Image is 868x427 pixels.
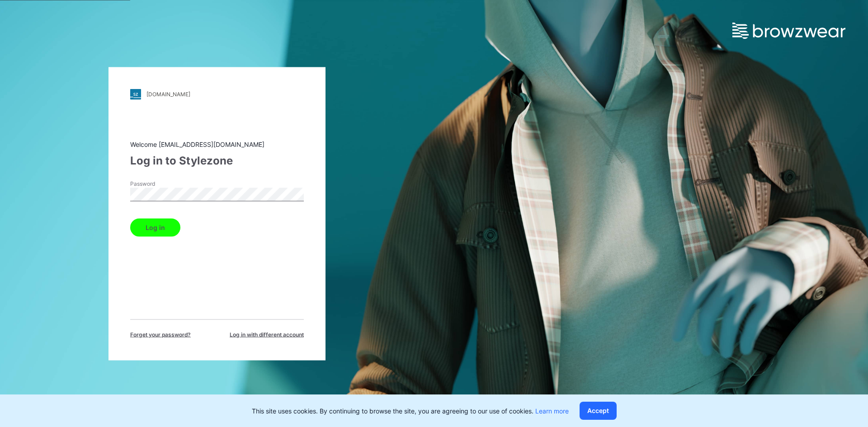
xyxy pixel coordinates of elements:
[130,330,191,338] span: Forget your password?
[130,179,193,188] label: Password
[130,218,180,236] button: Log in
[130,89,141,99] img: stylezone-logo.562084cfcfab977791bfbf7441f1a819.svg
[130,89,304,99] a: [DOMAIN_NAME]
[230,330,304,338] span: Log in with different account
[130,139,304,149] div: Welcome [EMAIL_ADDRESS][DOMAIN_NAME]
[535,407,569,415] a: Learn more
[146,91,190,98] div: [DOMAIN_NAME]
[732,23,845,39] img: browzwear-logo.e42bd6dac1945053ebaf764b6aa21510.svg
[130,152,304,169] div: Log in to Stylezone
[252,406,569,416] p: This site uses cookies. By continuing to browse the site, you are agreeing to our use of cookies.
[580,402,617,420] button: Accept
